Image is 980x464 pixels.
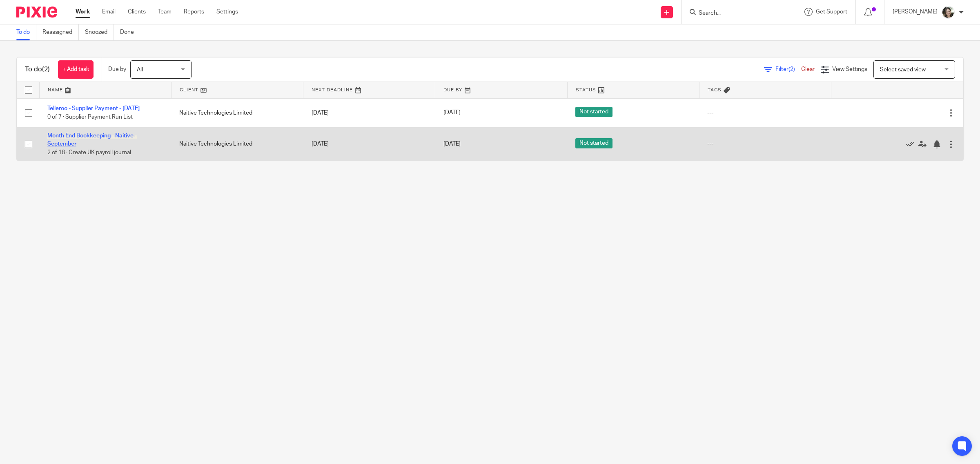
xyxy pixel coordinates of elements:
a: Done [120,24,140,40]
img: barbara-raine-.jpg [942,6,955,19]
span: [DATE] [443,110,461,116]
p: [PERSON_NAME] [893,8,938,16]
h1: To do [25,65,50,74]
span: 2 of 18 · Create UK payroll journal [47,150,131,155]
input: Search [698,10,771,17]
span: Tags [708,88,722,92]
img: Pixie [16,7,57,18]
td: Naitive Technologies Limited [171,127,303,161]
a: Snoozed [85,24,114,40]
a: To do [16,24,36,40]
td: [DATE] [303,127,435,161]
a: Reassigned [42,24,79,40]
a: Reports [184,8,204,16]
span: All [137,67,143,73]
a: Telleroo - Supplier Payment - [DATE] [47,106,140,111]
a: Month End Bookkeeping - Naitive - September [47,133,137,147]
a: Team [158,8,171,16]
td: Naitive Technologies Limited [171,98,303,127]
a: Mark as done [906,140,918,148]
div: --- [707,109,823,117]
span: Not started [575,107,612,117]
span: Not started [575,138,612,148]
span: (2) [42,66,50,73]
span: Get Support [816,9,847,15]
td: [DATE] [303,98,435,127]
div: --- [707,140,823,148]
a: Email [102,8,116,16]
a: + Add task [58,60,94,79]
span: (2) [788,66,795,72]
a: Clear [801,66,815,72]
a: Work [76,8,90,16]
p: Due by [108,65,126,73]
span: Filter [775,66,801,72]
a: Clients [128,8,146,16]
span: Select saved view [880,67,926,73]
span: View Settings [832,66,867,72]
a: Settings [216,8,238,16]
span: [DATE] [443,141,461,147]
span: 0 of 7 · Supplier Payment Run List [47,114,133,120]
